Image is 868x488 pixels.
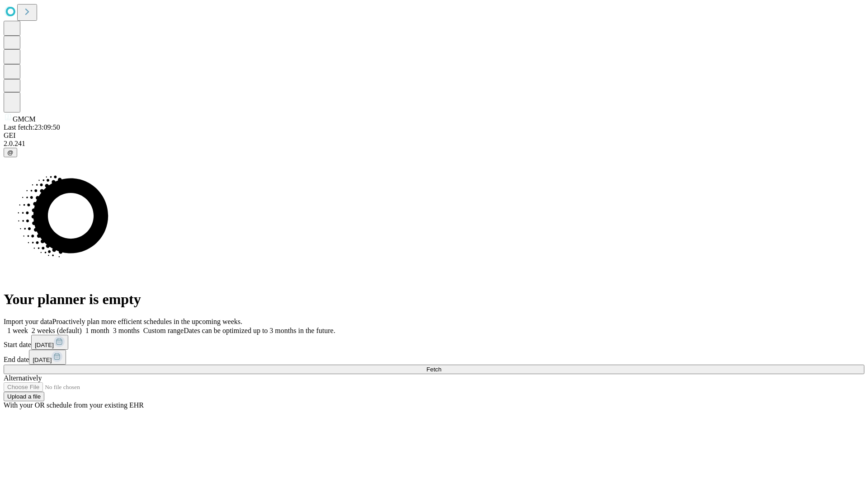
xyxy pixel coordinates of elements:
[426,366,441,373] span: Fetch
[113,327,140,334] span: 3 months
[143,327,184,334] span: Custom range
[13,115,36,123] span: GMCM
[35,342,54,348] span: [DATE]
[85,327,109,334] span: 1 month
[4,401,144,409] span: With your OR schedule from your existing EHR
[4,291,864,308] h1: Your planner is empty
[7,149,14,156] span: @
[4,365,864,374] button: Fetch
[29,350,66,365] button: [DATE]
[4,318,52,325] span: Import your data
[4,374,42,382] span: Alternatively
[4,350,864,365] div: End date
[4,140,864,148] div: 2.0.241
[31,335,68,350] button: [DATE]
[33,357,52,363] span: [DATE]
[52,318,242,325] span: Proactively plan more efficient schedules in the upcoming weeks.
[184,327,335,334] span: Dates can be optimized up to 3 months in the future.
[32,327,82,334] span: 2 weeks (default)
[4,123,60,131] span: Last fetch: 23:09:50
[4,148,17,157] button: @
[4,131,864,140] div: GEI
[7,327,28,334] span: 1 week
[4,335,864,350] div: Start date
[4,392,44,401] button: Upload a file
